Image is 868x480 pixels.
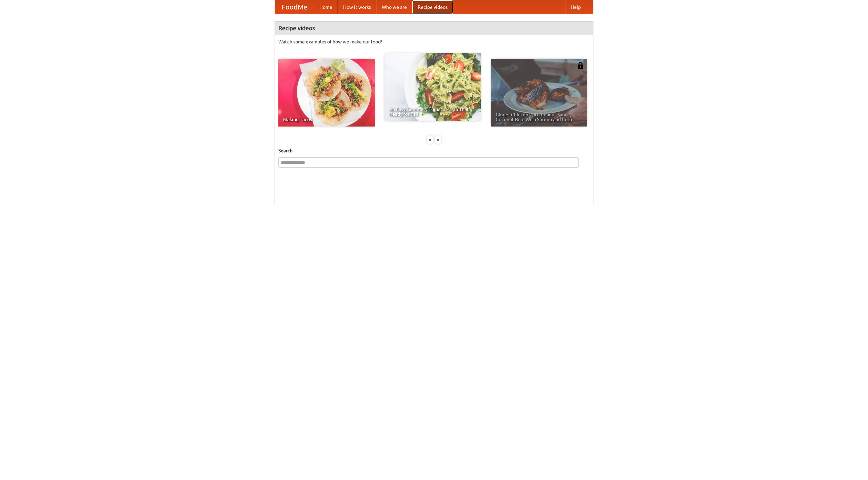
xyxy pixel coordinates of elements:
a: How it works [338,0,376,14]
a: Making Tacos [278,59,375,127]
div: » [435,135,441,144]
h5: Search [278,147,590,154]
div: « [427,135,433,144]
span: An Easy, Summery Tomato Pasta That's Ready for Fall [389,107,476,116]
a: Who we are [376,0,412,14]
a: Recipe videos [412,0,453,14]
a: Help [565,0,586,14]
a: Home [314,0,338,14]
p: Watch some examples of how we make our food! [278,38,590,45]
a: FoodMe [275,0,314,14]
span: Making Tacos [283,117,370,122]
img: 483408.png [577,62,584,69]
h4: Recipe videos [275,21,593,35]
a: An Easy, Summery Tomato Pasta That's Ready for Fall [384,53,481,121]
